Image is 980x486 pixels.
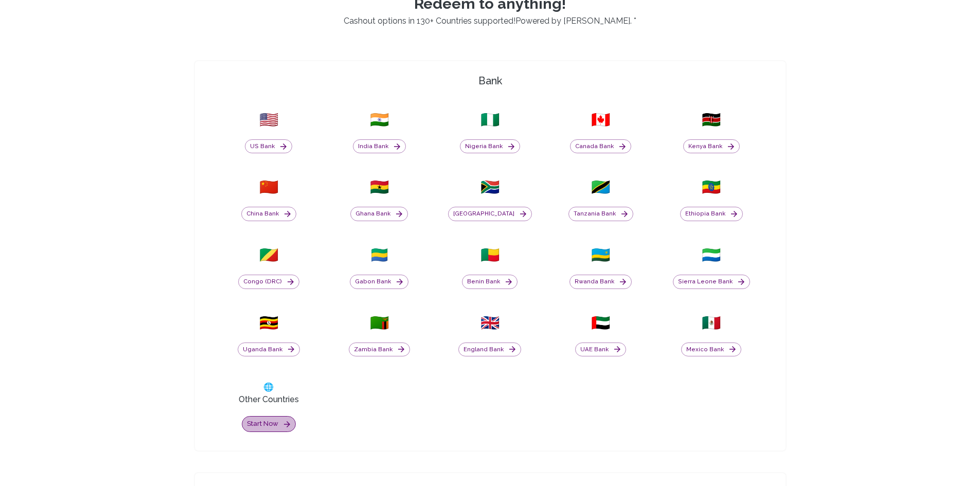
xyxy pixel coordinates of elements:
span: 🇺🇬 [259,314,278,332]
span: 🇳🇬 [480,111,500,129]
button: US Bank [245,139,292,154]
button: Benin Bank [462,275,518,289]
span: 🇿🇲 [370,314,389,332]
a: Powered by [PERSON_NAME] [515,16,630,26]
h4: Bank [199,74,781,88]
button: Canada Bank [570,139,631,154]
span: 🇹🇿 [591,178,610,196]
span: 🇬🇧 [480,314,500,332]
button: Rwanda Bank [569,275,632,289]
span: 🇨🇬 [259,246,278,264]
button: Kenya Bank [683,139,740,154]
h3: Other Countries [239,393,299,406]
button: Gabon Bank [350,275,408,289]
span: 🇲🇽 [702,314,721,332]
span: 🇨🇳 [259,178,278,196]
span: 🇸🇱 [702,246,721,264]
button: Tanzania Bank [568,207,633,221]
span: 🇺🇸 [259,111,278,129]
span: 🇮🇳 [370,111,389,129]
span: 🇬🇭 [370,178,389,196]
span: 🇰🇪 [702,111,721,129]
button: Nigeria Bank [460,139,520,154]
button: China Bank [241,207,296,221]
span: 🇧🇯 [480,246,500,264]
span: 🌐 [263,381,274,393]
span: 🇨🇦 [591,111,610,129]
p: Cashout options in 130+ Countries supported! . * [182,15,799,27]
button: Zambia Bank [349,343,410,357]
button: [GEOGRAPHIC_DATA] [448,207,532,221]
button: India Bank [353,139,406,154]
button: Ghana Bank [350,207,408,221]
span: 🇬🇦 [370,246,389,264]
button: Start now [242,416,296,432]
button: Mexico Bank [681,343,741,357]
button: Sierra Leone Bank [673,275,750,289]
button: Ethiopia Bank [680,207,743,221]
span: 🇦🇪 [591,314,610,332]
span: 🇿🇦 [480,178,500,196]
button: UAE Bank [575,343,626,357]
button: England Bank [458,343,521,357]
button: Uganda Bank [238,343,300,357]
span: 🇷🇼 [591,246,610,264]
button: Congo (DRC) [238,275,299,289]
span: 🇪🇹 [702,178,721,196]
